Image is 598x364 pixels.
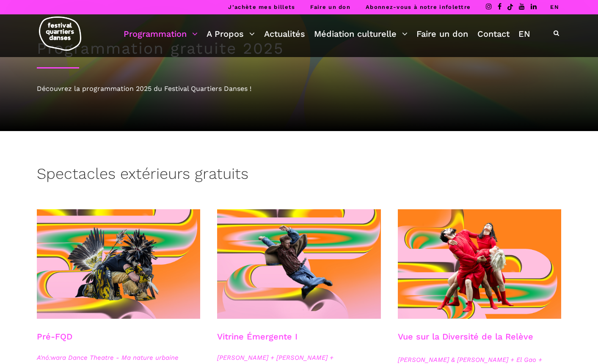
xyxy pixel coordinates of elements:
[310,4,350,10] a: Faire un don
[518,27,530,41] a: EN
[37,83,562,94] div: Découvrez la programmation 2025 du Festival Quartiers Danses !
[264,27,305,41] a: Actualités
[228,4,295,10] a: J’achète mes billets
[207,27,255,41] a: A Propos
[550,4,559,10] a: EN
[314,27,408,41] a: Médiation culturelle
[37,331,72,353] h3: Pré-FQD
[124,27,198,41] a: Programmation
[477,27,510,41] a: Contact
[217,331,298,353] h3: Vitrine Émergente I
[37,165,248,186] h3: Spectacles extérieurs gratuits
[416,27,468,41] a: Faire un don
[366,4,471,10] a: Abonnez-vous à notre infolettre
[398,331,533,353] h3: Vue sur la Diversité de la Relève
[37,353,201,363] span: A'nó:wara Dance Theatre - Ma nature urbaine
[39,16,81,51] img: logo-fqd-med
